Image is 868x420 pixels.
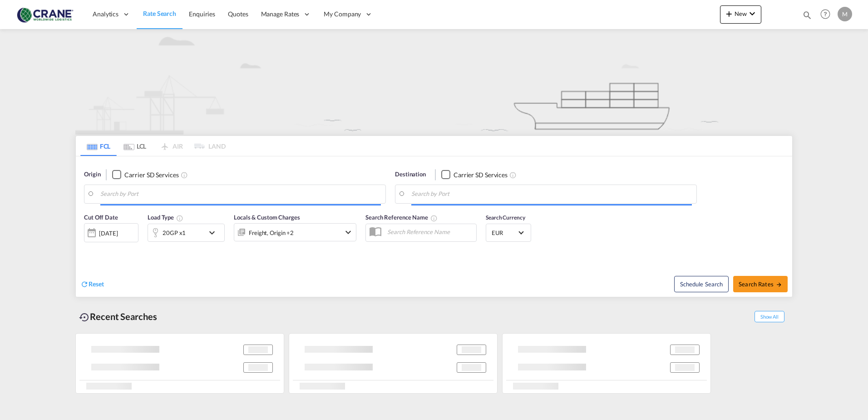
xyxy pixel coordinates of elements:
[143,10,176,17] span: Rate Search
[383,225,476,239] input: Search Reference Name
[14,4,75,25] img: 374de710c13411efa3da03fd754f1635.jpg
[818,6,833,22] span: Help
[112,170,178,180] md-checkbox: Checkbox No Ink
[486,214,525,221] span: Search Currency
[343,227,354,238] md-icon: icon-chevron-down
[148,224,225,242] div: 20GP x1icon-chevron-down
[176,215,183,222] md-icon: Select multiple loads to view rates
[491,226,526,239] md-select: Select Currency: € EUREuro
[234,223,356,241] div: Freight Origin Destination Dock Stuffingicon-chevron-down
[411,187,692,201] input: Search by Port
[818,6,838,23] div: Help
[739,280,782,288] span: Search Rates
[395,170,426,179] span: Destination
[207,227,222,238] md-icon: icon-chevron-down
[674,276,729,292] button: Note: By default Schedule search will only considerorigin ports, destination ports and cut off da...
[148,214,183,221] span: Load Type
[124,170,178,180] div: Carrier SD Services
[79,312,90,323] md-icon: icon-backup-restore
[776,281,782,288] md-icon: icon-arrow-right
[720,5,761,24] button: icon-plus 400-fgNewicon-chevron-down
[441,170,508,180] md-checkbox: Checkbox No Ink
[100,187,381,201] input: Search by Port
[733,276,788,292] button: Search Ratesicon-arrow-right
[89,280,104,288] span: Reset
[84,214,118,221] span: Cut Off Date
[261,10,300,19] span: Manage Rates
[181,171,188,179] md-icon: Unchecked: Search for CY (Container Yard) services for all selected carriers.Checked : Search for...
[755,311,784,322] span: Show All
[324,10,361,19] span: My Company
[93,10,118,19] span: Analytics
[228,10,248,18] span: Quotes
[80,280,89,288] md-icon: icon-refresh
[234,214,300,221] span: Locals & Custom Charges
[80,280,104,290] div: icon-refreshReset
[75,29,793,135] img: new-FCL.png
[80,136,117,156] md-tab-item: FCL
[454,170,508,180] div: Carrier SD Services
[802,10,812,20] md-icon: icon-magnify
[509,171,517,179] md-icon: Unchecked: Search for CY (Container Yard) services for all selected carriers.Checked : Search for...
[365,214,438,221] span: Search Reference Name
[838,7,852,21] div: M
[163,226,186,239] div: 20GP x1
[249,226,294,239] div: Freight Origin Destination Dock Stuffing
[117,136,153,156] md-tab-item: LCL
[76,156,792,297] div: Origin Checkbox No InkUnchecked: Search for CY (Container Yard) services for all selected carrier...
[84,223,138,242] div: [DATE]
[802,10,812,24] div: icon-magnify
[747,8,758,19] md-icon: icon-chevron-down
[724,10,758,17] span: New
[84,170,100,179] span: Origin
[430,215,438,222] md-icon: Your search will be saved by the below given name
[492,229,517,237] span: EUR
[80,136,226,156] md-pagination-wrapper: Use the left and right arrow keys to navigate between tabs
[99,229,118,237] div: [DATE]
[75,306,161,327] div: Recent Searches
[84,241,91,254] md-datepicker: Select
[189,10,215,18] span: Enquiries
[724,8,735,19] md-icon: icon-plus 400-fg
